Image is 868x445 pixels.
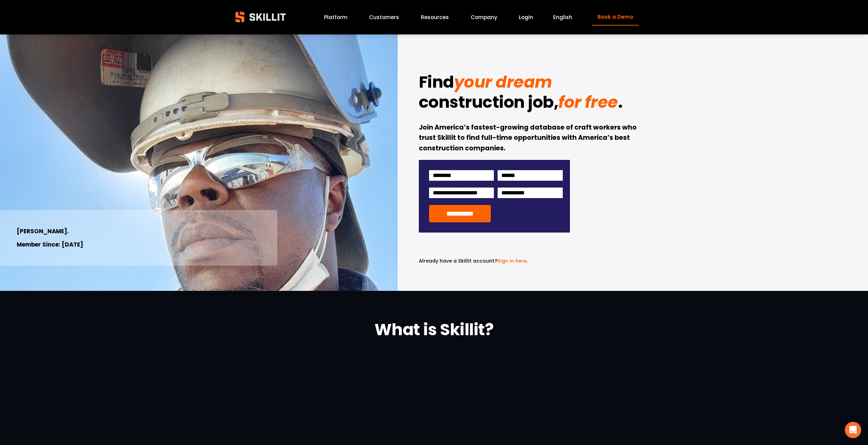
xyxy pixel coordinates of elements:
[618,91,623,114] strong: .
[230,7,292,27] img: Skillit
[324,13,348,22] a: Platform
[421,13,449,22] a: folder dropdown
[592,9,638,26] a: Book a Demo
[553,13,572,21] span: English
[471,13,497,22] a: Company
[845,422,861,438] div: Open Intercom Messenger
[421,13,449,21] span: Resources
[419,257,497,264] span: Already have a Skillit account?
[374,318,494,341] strong: What is Skillit?
[454,71,552,93] em: your dream
[419,71,454,93] strong: Find
[553,13,572,22] div: language picker
[419,123,638,153] strong: Join America’s fastest-growing database of craft workers who trust Skillit to find full-time oppo...
[17,227,69,235] strong: [PERSON_NAME].
[369,13,399,22] a: Customers
[558,91,618,114] em: for free
[17,240,83,249] strong: Member Since: [DATE]
[519,13,533,22] a: Login
[419,257,570,265] p: .
[419,91,559,114] strong: construction job,
[497,257,527,264] a: Sign in here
